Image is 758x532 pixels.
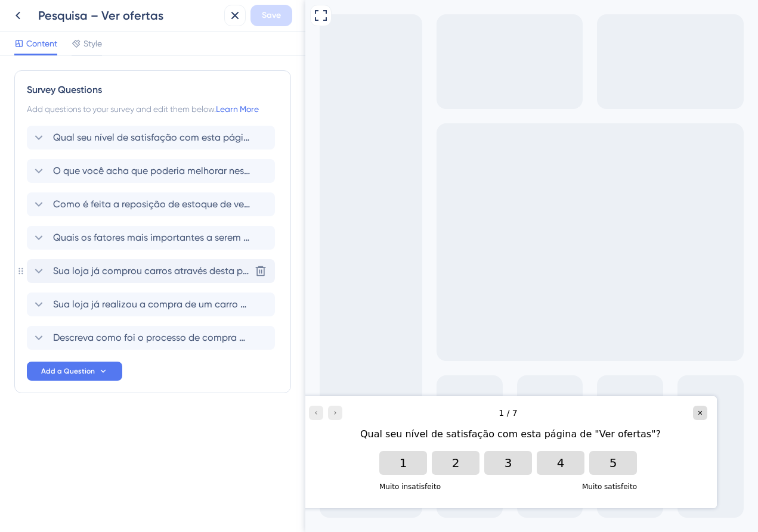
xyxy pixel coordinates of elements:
span: Save [262,8,281,23]
span: Descreva como foi o processo de compra de carros usados ou seminovos pela Loop? [53,331,250,345]
span: Sua loja já comprou carros através desta página de "Ver ofertas" no Cockpit? [53,264,250,278]
span: Sua loja já realizou a compra de um carro usado ou seminovo pela Loop? [53,297,250,312]
div: Survey Questions [27,83,279,97]
a: Learn More [216,104,259,114]
span: Qual seu nível de satisfação com esta página de "Ver ofertas"? [53,130,250,145]
button: Add a Question [27,362,122,381]
span: Como é feita a reposição de estoque de veículos seminovos e usados na sua loja? [53,197,250,211]
span: O que você acha que poderia melhorar nesta página? [53,164,250,178]
button: Save [250,5,292,26]
div: Pesquisa – Ver ofertas [38,7,219,24]
span: Quais os fatores mais importantes a serem considerados na compra de veículos usados ou seminovos ... [53,231,250,245]
span: Add a Question [41,366,95,376]
span: Style [83,36,102,51]
span: Content [26,36,57,51]
div: Add questions to your survey and edit them below. [27,102,279,116]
